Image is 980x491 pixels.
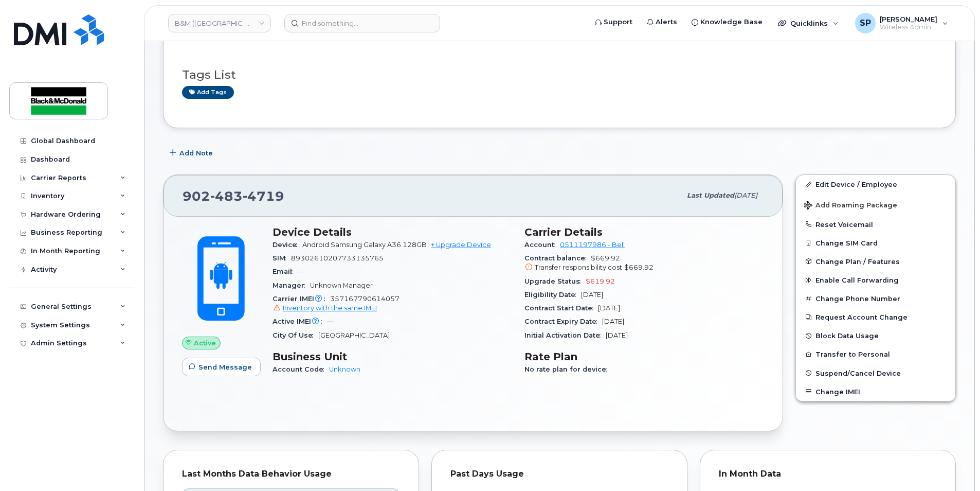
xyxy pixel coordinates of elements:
[198,362,252,372] span: Send Message
[604,17,632,27] span: Support
[524,254,591,262] span: Contract balance
[182,358,261,376] button: Send Message
[273,241,302,249] span: Device
[179,148,213,158] span: Add Note
[700,17,763,27] span: Knowledge Base
[298,268,304,275] span: —
[790,19,828,27] span: Quicklinks
[524,365,612,373] span: No rate plan for device
[284,14,440,32] input: Find something...
[687,191,734,199] span: Last updated
[602,318,624,325] span: [DATE]
[524,277,586,285] span: Upgrade Status
[796,234,955,252] button: Change SIM Card
[796,271,955,289] button: Enable Call Forwarding
[524,241,560,249] span: Account
[450,469,668,479] div: Past Days Usage
[182,469,400,479] div: Last Months Data Behavior Usage
[273,295,330,303] span: Carrier IMEI
[310,282,373,289] span: Unknown Manager
[182,86,234,99] a: Add tags
[588,12,640,32] a: Support
[183,188,284,204] span: 902
[734,191,757,199] span: [DATE]
[318,331,390,339] span: [GEOGRAPHIC_DATA]
[302,241,427,249] span: Android Samsung Galaxy A36 128GB
[796,326,955,345] button: Block Data Usage
[796,308,955,326] button: Request Account Change
[796,382,955,401] button: Change IMEI
[598,304,620,312] span: [DATE]
[771,13,846,33] div: Quicklinks
[194,338,216,348] span: Active
[273,350,512,363] h3: Business Unit
[796,175,955,194] a: Edit Device / Employee
[581,291,603,299] span: [DATE]
[880,15,937,23] span: [PERSON_NAME]
[163,144,222,162] button: Add Note
[815,369,901,377] span: Suspend/Cancel Device
[283,304,377,312] span: Inventory with the same IMEI
[273,295,512,313] span: 357167790614057
[431,241,491,249] a: + Upgrade Device
[273,254,291,262] span: SIM
[796,252,955,271] button: Change Plan / Features
[243,188,284,204] span: 4719
[640,12,684,32] a: Alerts
[273,304,377,312] a: Inventory with the same IMEI
[560,241,625,249] a: 0511197986 - Bell
[606,331,628,339] span: [DATE]
[796,364,955,382] button: Suspend/Cancel Device
[719,469,937,479] div: In Month Data
[656,17,677,27] span: Alerts
[796,289,955,308] button: Change Phone Number
[168,14,271,32] a: B&M (Atlantic Region)
[273,318,327,325] span: Active IMEI
[804,201,897,211] span: Add Roaming Package
[796,194,955,215] button: Add Roaming Package
[524,318,602,325] span: Contract Expiry Date
[524,350,764,363] h3: Rate Plan
[329,365,360,373] a: Unknown
[273,365,329,373] span: Account Code
[524,331,606,339] span: Initial Activation Date
[210,188,243,204] span: 483
[848,13,955,33] div: Spencer Pearson
[524,304,598,312] span: Contract Start Date
[273,268,298,275] span: Email
[860,17,871,29] span: SP
[524,254,764,273] span: $669.92
[624,264,654,271] span: $669.92
[273,226,512,238] h3: Device Details
[327,318,334,325] span: —
[273,331,318,339] span: City Of Use
[815,276,899,284] span: Enable Call Forwarding
[182,68,937,81] h3: Tags List
[273,282,310,289] span: Manager
[535,264,622,271] span: Transfer responsibility cost
[586,277,615,285] span: $619.92
[796,215,955,234] button: Reset Voicemail
[880,23,937,31] span: Wireless Admin
[524,226,764,238] h3: Carrier Details
[796,345,955,363] button: Transfer to Personal
[684,12,770,32] a: Knowledge Base
[815,257,900,265] span: Change Plan / Features
[524,291,581,299] span: Eligibility Date
[291,254,384,262] span: 89302610207733135765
